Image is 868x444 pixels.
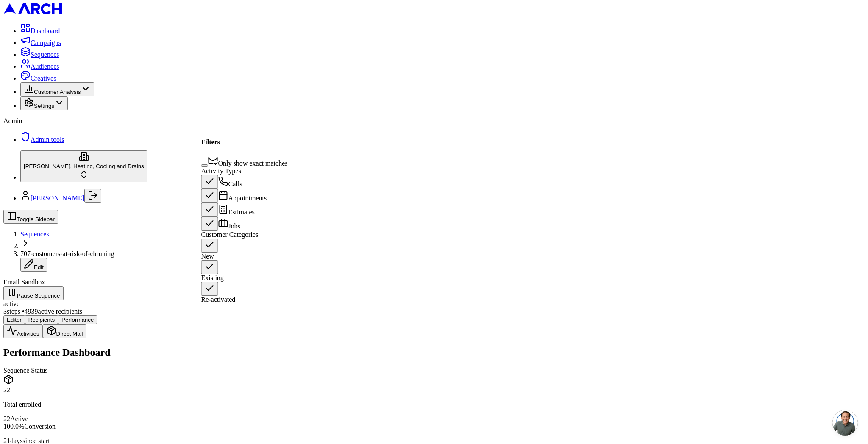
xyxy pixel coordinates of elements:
[34,264,44,270] span: Edit
[24,163,144,169] span: [PERSON_NAME], Heating, Cooling and Drains
[31,27,60,34] span: Dashboard
[20,258,47,272] button: Edit
[3,315,25,324] button: Editor
[25,315,58,324] button: Recipients
[218,208,255,216] label: Estimates
[832,410,858,436] a: Open chat
[201,138,288,146] h4: Filters
[3,210,58,224] button: Toggle Sidebar
[31,136,64,143] span: Admin tools
[3,308,82,315] span: 3 steps • 4939 active recipients
[3,386,865,394] div: 22
[3,367,865,374] div: Sequence Status
[31,39,61,46] span: Campaigns
[20,96,68,110] button: Settings
[201,231,259,238] label: Customer Categories
[201,167,241,174] label: Activity Types
[10,415,28,422] span: Active
[20,51,59,58] a: Sequences
[20,250,114,257] span: 707-customers-at-risk-of-chruning
[218,194,267,202] label: Appointments
[3,347,865,358] h2: Performance Dashboard
[201,253,288,260] div: New
[3,415,10,422] span: 22
[20,63,59,70] a: Audiences
[3,300,865,308] div: active
[3,324,43,338] button: Activities
[24,423,56,430] span: Conversion
[34,89,81,95] span: Customer Analysis
[3,286,64,300] button: Pause Sequence
[34,103,54,109] span: Settings
[20,27,60,34] a: Dashboard
[201,274,288,282] div: Existing
[218,180,242,188] label: Calls
[201,296,288,303] div: Re-activated
[3,230,865,272] nav: breadcrumb
[17,216,55,222] span: Toggle Sidebar
[20,39,61,46] a: Campaigns
[20,136,64,143] a: Admin tools
[20,75,56,82] a: Creatives
[58,315,97,324] button: Performance
[3,278,865,286] div: Email Sandbox
[20,82,94,96] button: Customer Analysis
[84,189,101,203] button: Log out
[218,222,240,230] label: Jobs
[218,160,288,167] span: Only show exact matches
[43,324,86,338] button: Direct Mail
[3,401,865,408] p: Total enrolled
[31,75,56,82] span: Creatives
[31,51,59,58] span: Sequences
[3,423,24,430] span: 100.0 %
[3,117,865,125] div: Admin
[20,150,147,182] button: [PERSON_NAME], Heating, Cooling and Drains
[20,230,49,238] a: Sequences
[31,63,59,70] span: Audiences
[31,194,84,202] a: [PERSON_NAME]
